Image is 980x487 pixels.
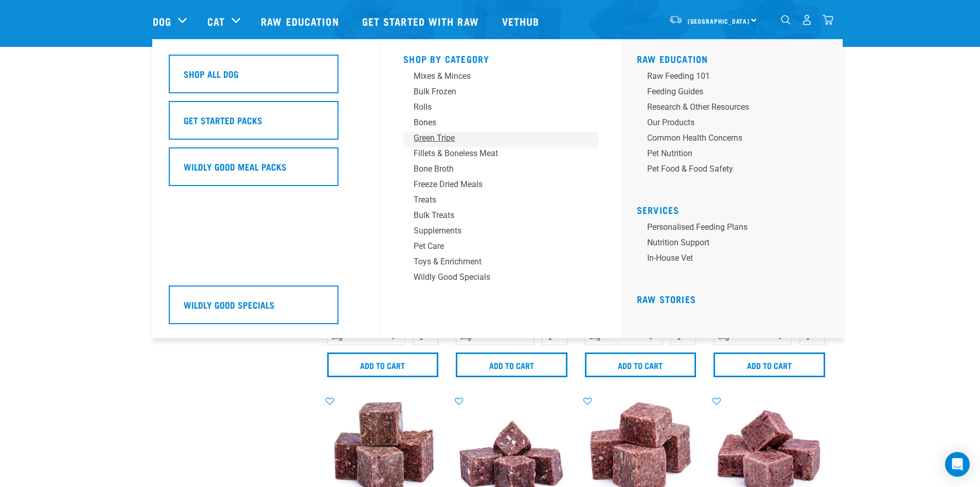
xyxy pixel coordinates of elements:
a: Bulk Frozen [403,86,599,101]
div: Green Tripe [414,132,574,144]
input: Add to cart [456,352,567,377]
div: Toys & Enrichment [414,256,574,268]
input: Add to cart [714,352,825,377]
a: Bones [403,116,599,132]
h5: Wildly Good Meal Packs [184,160,287,173]
img: van-moving.png [669,15,683,24]
a: Fillets & Boneless Meat [403,147,599,163]
a: Toys & Enrichment [403,256,599,271]
div: Common Health Concerns [647,132,808,144]
a: Bone Broth [403,163,599,178]
a: Personalised Feeding Plans [637,221,832,237]
div: Raw Feeding 101 [647,70,808,82]
a: Common Health Concerns [637,132,832,147]
a: Rolls [403,101,599,116]
div: Bulk Frozen [414,86,574,98]
h5: Services [637,205,832,213]
h5: Shop By Category [403,54,599,62]
div: Supplements [414,225,574,237]
div: Bone Broth [414,163,574,175]
a: Get Started Packs [169,101,364,147]
a: Raw Stories [637,296,696,301]
a: Vethub [492,1,553,42]
div: Treats [414,194,574,206]
img: user.png [801,14,812,25]
a: Treats [403,194,599,209]
a: Wildly Good Meal Packs [169,147,364,194]
h5: Shop All Dog [184,67,239,80]
a: In-house vet [637,252,832,267]
div: Our Products [647,116,808,129]
a: Supplements [403,225,599,240]
img: home-icon-1@2x.png [781,15,791,25]
span: [GEOGRAPHIC_DATA] [688,19,750,23]
h5: Wildly Good Specials [184,298,275,311]
a: Bulk Treats [403,209,599,225]
img: home-icon@2x.png [823,14,833,25]
a: Our Products [637,116,832,132]
div: Bulk Treats [414,209,574,222]
a: Raw Feeding 101 [637,70,832,86]
a: Nutrition Support [637,237,832,252]
div: Wildly Good Specials [414,271,574,283]
input: Add to cart [327,352,439,377]
div: Pet Nutrition [647,147,808,160]
div: Bones [414,116,574,129]
div: Rolls [414,101,574,113]
a: Pet Nutrition [637,147,832,163]
div: Feeding Guides [647,86,808,98]
div: Pet Food & Food Safety [647,163,808,175]
a: Green Tripe [403,132,599,147]
a: Freeze Dried Meals [403,178,599,194]
div: Research & Other Resources [647,101,808,113]
a: Dog [153,13,171,29]
a: Pet Care [403,240,599,256]
a: Cat [207,13,225,29]
a: Wildly Good Specials [403,271,599,287]
div: Freeze Dried Meals [414,178,574,191]
a: Wildly Good Specials [169,286,364,332]
a: Get started with Raw [352,1,492,42]
a: Raw Education [251,1,351,42]
div: Open Intercom Messenger [945,452,970,477]
div: Pet Care [414,240,574,253]
a: Mixes & Minces [403,70,599,86]
a: Shop All Dog [169,55,364,101]
a: Research & Other Resources [637,101,832,116]
a: Pet Food & Food Safety [637,163,832,178]
a: Feeding Guides [637,86,832,101]
div: Fillets & Boneless Meat [414,147,574,160]
input: Add to cart [585,352,697,377]
div: Mixes & Minces [414,70,574,82]
h5: Get Started Packs [184,113,262,127]
a: Raw Education [637,56,708,61]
